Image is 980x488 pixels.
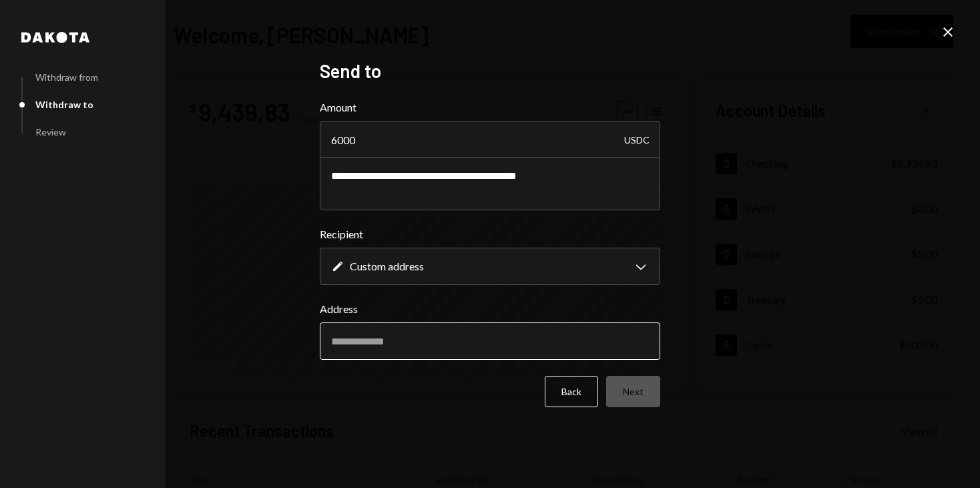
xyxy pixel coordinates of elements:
[320,226,660,242] label: Recipient
[35,71,98,83] div: Withdraw from
[320,248,660,285] button: Recipient
[320,99,660,115] label: Amount
[35,126,66,138] div: Review
[624,121,650,158] div: USDC
[545,376,598,407] button: Back
[320,121,660,158] input: Enter amount
[35,99,93,110] div: Withdraw to
[320,58,660,84] h2: Send to
[320,301,660,317] label: Address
